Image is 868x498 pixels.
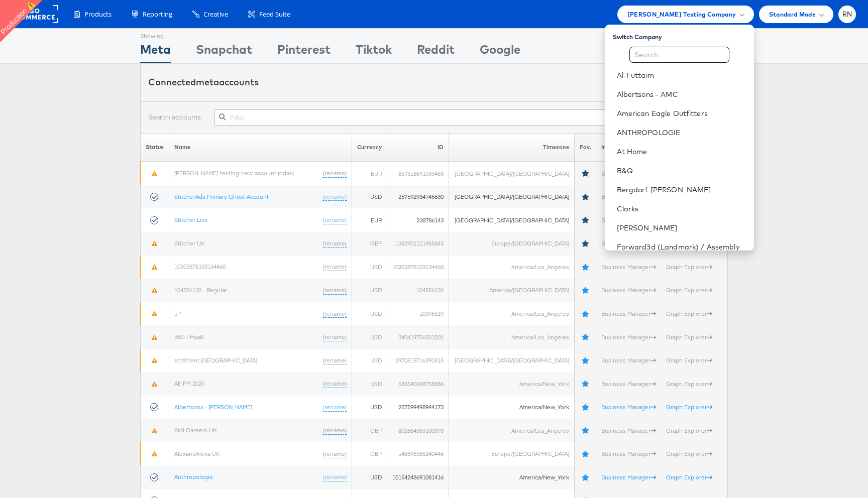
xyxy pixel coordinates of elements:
[323,216,347,224] a: (rename)
[449,232,574,256] td: Europe/[GEOGRAPHIC_DATA]
[601,310,656,317] a: Business Manager
[627,9,736,20] span: [PERSON_NAME] Testing Company
[449,279,574,302] td: America/[GEOGRAPHIC_DATA]
[352,208,387,232] td: EUR
[352,466,387,489] td: USD
[323,169,347,178] a: (rename)
[387,162,449,185] td: 857318691033463
[148,76,259,89] div: Connected accounts
[323,473,347,481] a: (rename)
[480,41,520,63] div: Google
[387,325,449,349] td: 340419756501201
[387,279,449,302] td: 104556132
[259,10,290,19] span: Feed Suite
[601,216,656,224] a: Business Manager
[617,128,746,138] a: ANTHROPOLOGIE
[666,427,712,434] a: Graph Explorer
[174,403,252,411] a: Albertsons - [PERSON_NAME]
[387,302,449,326] td: 10395319
[323,310,347,318] a: (rename)
[449,162,574,185] td: [GEOGRAPHIC_DATA]/[GEOGRAPHIC_DATA]
[601,380,656,388] a: Business Manager
[352,185,387,209] td: USD
[323,403,347,412] a: (rename)
[449,372,574,396] td: America/New_York
[174,263,226,270] a: 10202878103134460
[84,10,112,19] span: Products
[449,466,574,489] td: America/New_York
[323,333,347,341] a: (rename)
[601,450,656,457] a: Business Manager
[617,108,746,118] a: American Eagle Outfitters
[387,133,449,162] th: ID
[352,256,387,279] td: USD
[601,356,656,364] a: Business Manager
[417,41,455,63] div: Reddit
[352,302,387,326] td: USD
[601,473,656,481] a: Business Manager
[449,208,574,232] td: [GEOGRAPHIC_DATA]/[GEOGRAPHIC_DATA]
[169,133,352,162] th: Name
[140,29,171,41] div: Showing
[143,10,172,19] span: Reporting
[617,204,746,214] a: Clarks
[323,263,347,271] a: (rename)
[666,333,712,341] a: Graph Explorer
[141,133,169,162] th: Status
[174,333,204,340] a: 360i - Hyatt
[387,442,449,466] td: 148396385240446
[323,380,347,388] a: (rename)
[352,396,387,419] td: USD
[617,223,746,233] a: [PERSON_NAME]
[323,450,347,458] a: (rename)
[666,403,712,411] a: Graph Explorer
[352,349,387,372] td: USD
[352,372,387,396] td: USD
[666,356,712,364] a: Graph Explorer
[174,239,205,247] a: Stitcher UK
[842,11,852,18] span: RN
[387,208,449,232] td: 238786143
[449,419,574,442] td: America/Los_Angeles
[387,419,449,442] td: 802864363100393
[174,356,257,364] a: 6thStreet [GEOGRAPHIC_DATA]
[617,185,746,195] a: Bergdorf [PERSON_NAME]
[601,427,656,434] a: Business Manager
[449,302,574,326] td: America/Los_Angeles
[666,310,712,317] a: Graph Explorer
[174,310,181,317] a: 1P
[666,380,712,388] a: Graph Explorer
[769,9,816,20] span: Standard Mode
[666,263,712,271] a: Graph Explorer
[323,426,347,435] a: (rename)
[323,193,347,201] a: (rename)
[601,263,656,271] a: Business Manager
[387,396,449,419] td: 257599498944173
[174,193,269,200] a: StitcherAds Primary Ghost Account
[214,109,720,126] input: Filter
[203,10,228,19] span: Creative
[174,473,213,480] a: Anthropologie
[387,466,449,489] td: 10154248691081416
[617,70,746,80] a: Al-Futtaim
[666,450,712,457] a: Graph Explorer
[174,216,208,223] a: Stitcher Live
[174,169,294,177] a: [PERSON_NAME]-testing-new-account (odax)
[387,185,449,209] td: 257592934745630
[387,349,449,372] td: 2970815716291815
[449,349,574,372] td: [GEOGRAPHIC_DATA]/[GEOGRAPHIC_DATA]
[323,356,347,365] a: (rename)
[617,89,746,99] a: Albertsons - AMC
[449,396,574,419] td: America/New_York
[356,41,392,63] div: Tiktok
[449,185,574,209] td: [GEOGRAPHIC_DATA]/[GEOGRAPHIC_DATA]
[449,325,574,349] td: America/Los_Angeles
[174,380,204,387] a: AE PM 2020
[601,333,656,341] a: Business Manager
[140,41,171,63] div: Meta
[617,166,746,176] a: B&Q
[352,325,387,349] td: USD
[174,426,217,434] a: Aldi Careers UK
[196,76,219,88] span: meta
[666,286,712,294] a: Graph Explorer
